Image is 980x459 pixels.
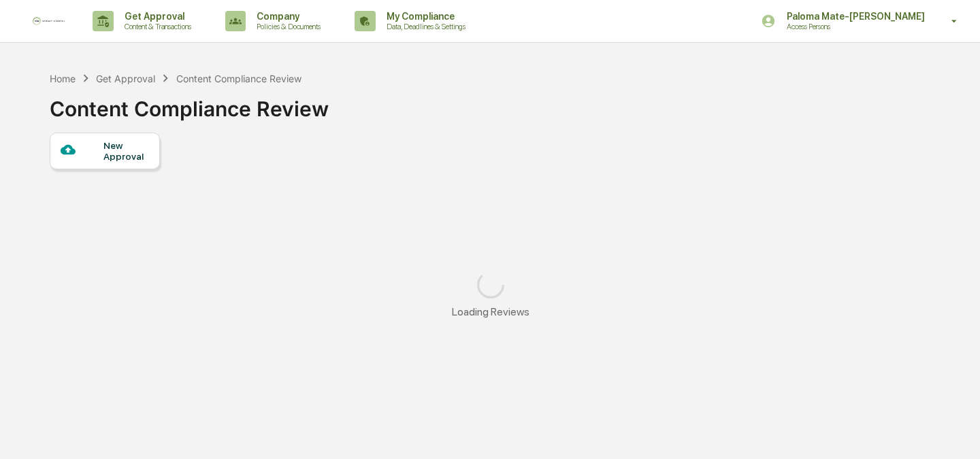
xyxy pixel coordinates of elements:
p: Data, Deadlines & Settings [376,22,472,31]
p: Policies & Documents [246,22,327,31]
div: Loading Reviews [452,305,529,318]
p: My Compliance [376,11,472,22]
img: logo [33,17,65,26]
div: Content Compliance Review [176,73,301,84]
div: New Approval [103,140,149,162]
p: Get Approval [114,11,198,22]
p: Content & Transactions [114,22,198,31]
p: Company [246,11,327,22]
div: Home [50,73,76,84]
p: Access Persons [776,22,909,31]
div: Content Compliance Review [50,86,329,121]
p: Paloma Mate-[PERSON_NAME] [776,11,932,22]
div: Get Approval [96,73,155,84]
